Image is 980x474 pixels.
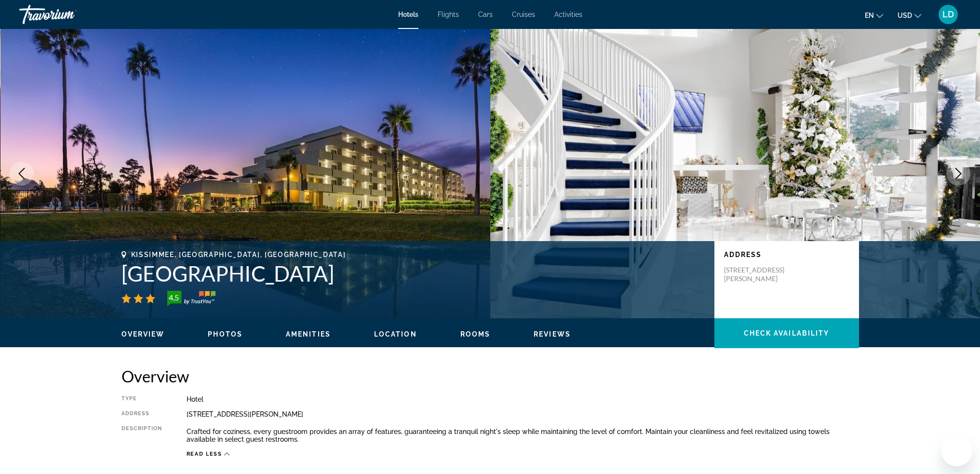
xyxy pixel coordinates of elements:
button: Next image [946,162,970,186]
img: trustyou-badge-hor.svg [167,291,215,306]
h2: Overview [121,366,859,386]
button: Overview [121,330,165,339]
a: Hotels [398,11,418,18]
div: Type [121,395,162,403]
button: Change currency [898,8,921,22]
h1: [GEOGRAPHIC_DATA] [121,261,705,286]
button: Location [374,330,417,339]
p: Address [724,251,849,258]
div: 4.5 [164,292,184,303]
span: en [865,12,874,19]
a: Cruises [512,11,535,18]
button: Read less [187,450,230,458]
span: Check Availability [744,329,830,337]
button: Amenities [286,330,331,339]
div: [STREET_ADDRESS][PERSON_NAME] [187,410,859,418]
div: Address [121,410,162,418]
button: Photos [208,330,242,339]
button: Previous image [10,162,34,186]
a: Cars [478,11,493,18]
span: Read less [187,451,222,457]
button: Reviews [534,330,571,339]
p: [STREET_ADDRESS][PERSON_NAME] [724,266,801,283]
p: Crafted for coziness, every guestroom provides an array of features, guaranteeing a tranquil nigh... [187,428,859,443]
button: Rooms [460,330,491,339]
span: LD [942,10,954,19]
button: Check Availability [714,318,859,348]
span: Kissimmee, [GEOGRAPHIC_DATA], [GEOGRAPHIC_DATA] [131,251,346,258]
button: User Menu [936,4,961,25]
a: Travorium [19,2,116,27]
span: USD [898,12,912,19]
div: Description [121,425,162,446]
a: Activities [554,11,582,18]
a: Flights [438,11,459,18]
div: Hotel [187,395,859,403]
button: Change language [865,8,883,22]
iframe: Button to launch messaging window [941,435,972,466]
